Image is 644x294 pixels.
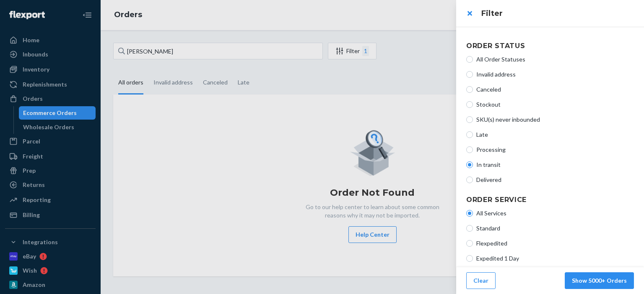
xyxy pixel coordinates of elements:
input: SKU(s) never inbounded [466,116,473,123]
input: All Services [466,210,473,217]
span: Late [476,130,634,139]
span: In transit [476,161,634,169]
input: Standard [466,225,473,232]
span: Canceled [476,85,634,94]
span: Expedited 1 Day [476,254,634,263]
input: Invalid address [466,71,473,78]
input: Stockout [466,101,473,108]
input: Expedited 1 Day [466,255,473,262]
button: Clear [466,272,496,289]
span: SKU(s) never inbounded [476,115,634,124]
span: Delivered [476,176,634,184]
span: Processing [476,146,634,154]
span: Flexpedited [476,239,634,248]
span: Invalid address [476,70,634,79]
button: Show 5000+ Orders [565,272,634,289]
span: Standard [476,224,634,233]
input: Processing [466,146,473,153]
h3: Filter [481,8,634,19]
input: In transit [466,161,473,168]
span: All Order Statuses [476,55,634,64]
h4: Order Status [466,41,634,51]
input: Delivered [466,176,473,183]
h4: Order Service [466,195,634,205]
input: Flexpedited [466,240,473,247]
input: All Order Statuses [466,56,473,63]
span: Stockout [476,100,634,109]
input: Late [466,131,473,138]
button: close [461,5,478,22]
input: Canceled [466,86,473,93]
span: All Services [476,209,634,217]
